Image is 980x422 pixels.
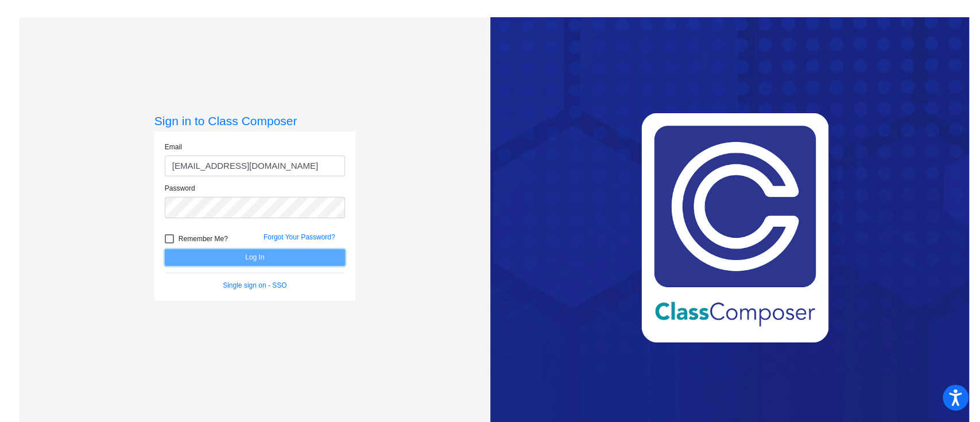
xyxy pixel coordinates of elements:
[165,249,345,266] button: Log In
[154,114,355,128] h3: Sign in to Class Composer
[165,142,182,152] label: Email
[165,183,195,193] label: Password
[223,281,286,289] a: Single sign on - SSO
[179,232,228,246] span: Remember Me?
[264,233,335,241] a: Forgot Your Password?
